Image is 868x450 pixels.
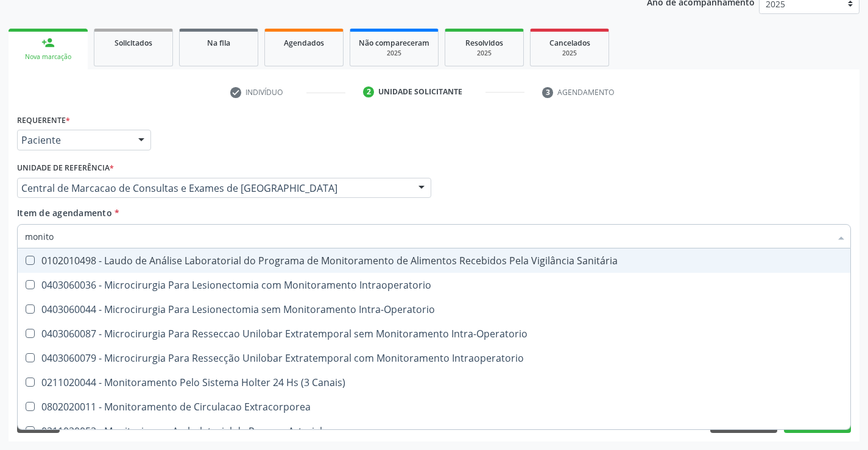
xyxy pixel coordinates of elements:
[359,49,429,58] div: 2025
[25,402,843,412] div: 0802020011 - Monitoramento de Circulacao Extracorporea
[25,224,831,248] input: Buscar por procedimentos
[25,378,843,387] div: 0211020044 - Monitoramento Pelo Sistema Holter 24 Hs (3 Canais)
[21,182,406,194] span: Central de Marcacao de Consultas e Exames de [GEOGRAPHIC_DATA]
[17,159,114,178] label: Unidade de referência
[25,329,843,339] div: 0403060087 - Microcirurgia Para Resseccao Unilobar Extratemporal sem Monitoramento Intra-Operatorio
[17,207,112,219] span: Item de agendamento
[363,86,374,97] div: 2
[115,38,152,48] span: Solicitados
[25,304,843,314] div: 0403060044 - Microcirurgia Para Lesionectomia sem Monitoramento Intra-Operatorio
[454,49,515,58] div: 2025
[549,38,590,48] span: Cancelados
[17,111,70,130] label: Requerente
[378,86,462,97] div: Unidade solicitante
[17,52,79,62] div: Nova marcação
[539,49,600,58] div: 2025
[25,426,843,436] div: 0211020052 - Monitorizacao Ambulatorial de Pressao Arterial
[25,353,843,363] div: 0403060079 - Microcirurgia Para Ressecção Unilobar Extratemporal com Monitoramento Intraoperatorio
[25,256,843,265] div: 0102010498 - Laudo de Análise Laboratorial do Programa de Monitoramento de Alimentos Recebidos Pe...
[465,38,503,48] span: Resolvidos
[41,36,55,49] div: person_add
[359,38,429,48] span: Não compareceram
[21,134,126,146] span: Paciente
[25,280,843,290] div: 0403060036 - Microcirurgia Para Lesionectomia com Monitoramento Intraoperatorio
[284,38,324,48] span: Agendados
[207,38,230,48] span: Na fila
